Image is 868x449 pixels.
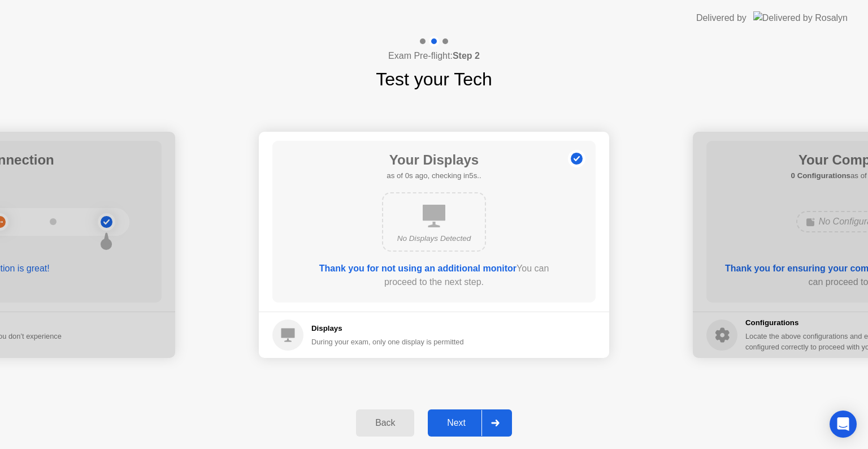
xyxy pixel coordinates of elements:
h1: Your Displays [387,150,481,170]
button: Back [356,409,414,437]
div: You can proceed to the next step. [305,262,563,289]
div: Open Intercom Messenger [830,411,857,438]
h5: as of 0s ago, checking in5s.. [387,170,481,182]
b: Step 2 [453,51,480,61]
div: Next [431,418,481,428]
h5: Displays [311,323,464,334]
b: Thank you for not using an additional monitor [319,264,517,273]
h4: Exam Pre-flight: [388,49,480,63]
h1: Test your Tech [376,66,492,93]
div: Back [359,418,411,428]
img: Delivered by Rosalyn [753,11,848,24]
div: No Displays Detected [392,233,476,244]
button: Next [428,409,512,437]
div: During your exam, only one display is permitted [311,336,464,347]
div: Delivered by [696,11,747,25]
